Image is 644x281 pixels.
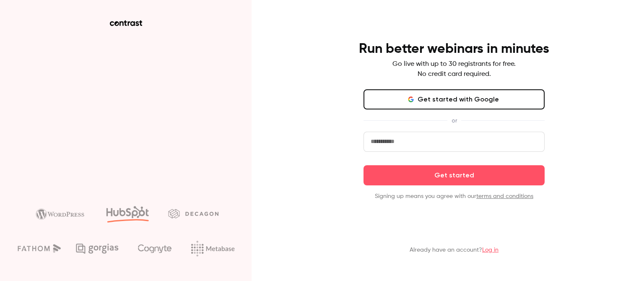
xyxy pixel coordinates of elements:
button: Get started with Google [364,89,545,109]
a: terms and conditions [476,193,533,199]
p: Signing up means you agree with our [364,192,545,200]
span: or [447,116,461,125]
p: Already have an account? [410,246,499,254]
p: Go live with up to 30 registrants for free. No credit card required. [392,59,516,79]
button: Get started [364,165,545,185]
a: Log in [482,247,499,253]
h4: Run better webinars in minutes [359,41,549,57]
img: decagon [168,209,218,218]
